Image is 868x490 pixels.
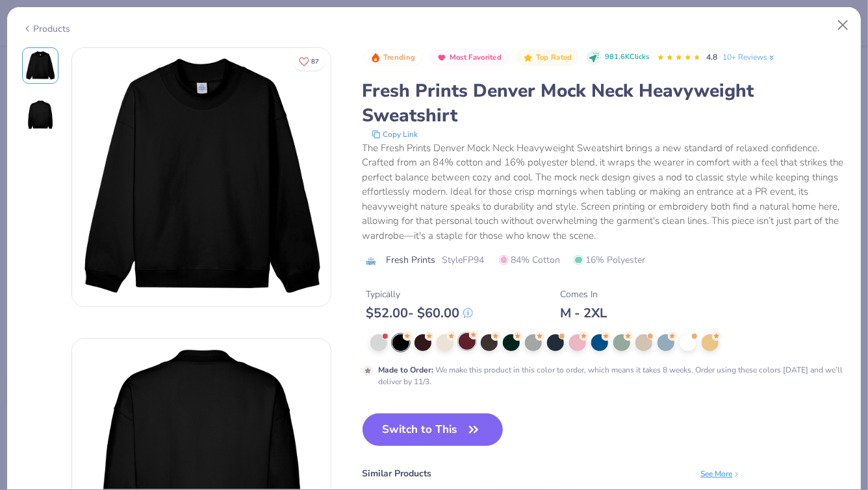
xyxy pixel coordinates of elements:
[363,79,847,128] div: Fresh Prints Denver Mock Neck Heavyweight Sweatshirt
[363,413,504,446] button: Switch to This
[442,253,485,267] span: Style FP94
[25,50,56,81] img: Front
[366,288,473,301] div: Typically
[22,22,71,36] div: Products
[379,365,434,375] strong: Made to Order :
[363,256,380,266] img: brand logo
[517,49,579,66] button: Badge Button
[25,99,56,130] img: Back
[536,54,572,61] span: Top Rated
[387,253,436,267] span: Fresh Prints
[499,253,561,267] span: 84% Cotton
[370,53,381,63] img: Trending sort
[605,52,649,63] span: 981.6K Clicks
[561,305,607,321] div: M - 2XL
[366,305,473,321] div: $ 52.00 - $ 60.00
[722,51,776,63] a: 10+ Reviews
[363,467,432,480] div: Similar Products
[383,54,415,61] span: Trending
[364,49,422,66] button: Badge Button
[574,253,646,267] span: 16% Polyester
[437,53,447,63] img: Most Favorited sort
[368,128,422,141] button: copy to clipboard
[706,52,717,62] span: 4.8
[363,141,847,243] div: The Fresh Prints Denver Mock Neck Heavyweight Sweatshirt brings a new standard of relaxed confide...
[72,48,331,306] img: Front
[523,53,533,63] img: Top Rated sort
[379,364,847,387] div: We make this product in this color to order, which means it takes 8 weeks. Order using these colo...
[450,54,502,61] span: Most Favorited
[293,52,325,71] button: Like
[430,49,509,66] button: Badge Button
[831,13,856,38] button: Close
[701,468,741,480] div: See More
[561,288,607,301] div: Comes In
[657,47,701,68] div: 4.8 Stars
[311,58,319,65] span: 87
